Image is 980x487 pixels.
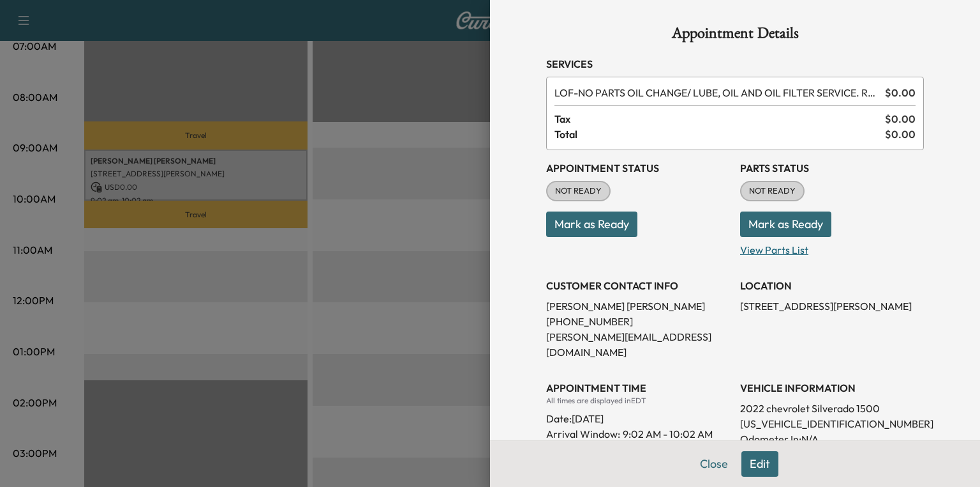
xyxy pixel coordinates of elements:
[554,111,885,127] span: Tax
[546,426,730,442] p: Arrival Window:
[546,212,637,237] button: Mark as Ready
[885,111,916,127] span: $ 0.00
[741,451,778,477] button: Edit
[740,237,924,258] p: View Parts List
[741,185,803,197] span: NOT READY
[740,298,924,314] p: [STREET_ADDRESS][PERSON_NAME]
[554,127,885,142] span: Total
[740,431,924,447] p: Odometer In: N/A
[692,451,736,477] button: Close
[546,160,730,176] h3: Appointment Status
[885,127,916,142] span: $ 0.00
[546,406,730,426] div: Date: [DATE]
[740,212,831,237] button: Mark as Ready
[740,416,924,431] p: [US_VEHICLE_IDENTIFICATION_NUMBER]
[554,85,880,100] span: NO PARTS OIL CHANGE/ LUBE, OIL AND OIL FILTER SERVICE. RESET OIL LIFE MONITOR. HAZARDOUS WASTE FE...
[547,185,609,197] span: NOT READY
[546,26,924,46] h1: Appointment Details
[623,426,713,442] span: 9:02 AM - 10:02 AM
[740,278,924,293] h3: LOCATION
[885,85,916,100] span: $ 0.00
[740,380,924,396] h3: VEHICLE INFORMATION
[546,278,730,293] h3: CUSTOMER CONTACT INFO
[546,329,730,360] p: [PERSON_NAME][EMAIL_ADDRESS][DOMAIN_NAME]
[740,160,924,176] h3: Parts Status
[546,380,730,396] h3: APPOINTMENT TIME
[546,298,730,314] p: [PERSON_NAME] [PERSON_NAME]
[546,56,924,72] h3: Services
[740,401,924,416] p: 2022 chevrolet Silverado 1500
[546,396,730,406] div: All times are displayed in EDT
[546,314,730,329] p: [PHONE_NUMBER]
